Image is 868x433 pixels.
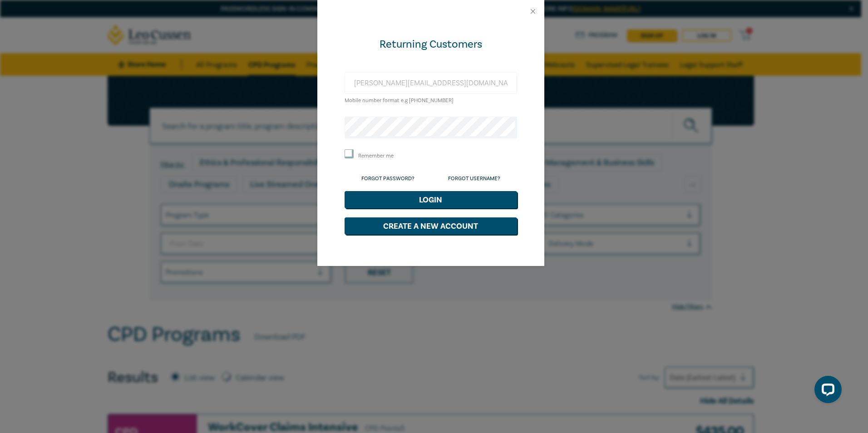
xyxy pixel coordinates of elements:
button: Login [345,191,517,208]
button: Create a New Account [345,217,517,235]
button: Close [529,7,537,15]
iframe: LiveChat chat widget [807,372,845,410]
a: Forgot Username? [448,175,500,182]
a: Forgot Password? [361,175,414,182]
div: Returning Customers [345,37,517,52]
label: Remember me [358,152,394,160]
input: Enter email or Mobile number [345,72,517,94]
small: Mobile number format e.g [PHONE_NUMBER] [345,97,454,104]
